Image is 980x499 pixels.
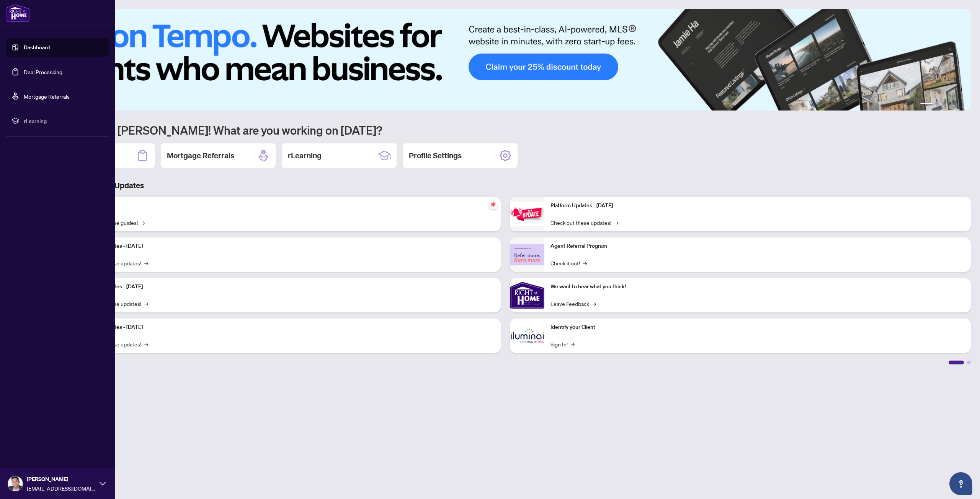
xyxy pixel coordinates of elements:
img: logo [6,4,30,22]
a: Sign In!→ [550,340,575,348]
a: Check out these updates!→ [550,218,618,227]
span: pushpin [488,200,498,209]
img: Profile Icon [8,476,23,491]
p: Platform Updates - [DATE] [80,323,495,332]
span: → [144,299,148,308]
span: → [583,259,587,267]
img: Platform Updates - June 23, 2025 [510,202,544,226]
p: Self-Help [80,202,495,210]
h1: Welcome back [PERSON_NAME]! What are you working on [DATE]? [40,123,971,137]
span: → [144,259,148,267]
span: → [614,218,618,227]
span: → [144,340,148,348]
a: Check it out!→ [550,259,587,267]
p: Platform Updates - [DATE] [550,202,965,210]
img: Identify your Client [510,319,544,353]
button: 6 [960,103,963,106]
a: Leave Feedback→ [550,299,596,308]
span: → [592,299,596,308]
p: Platform Updates - [DATE] [80,242,495,250]
a: Dashboard [24,44,50,51]
h2: Profile Settings [409,150,462,161]
span: [EMAIL_ADDRESS][DOMAIN_NAME] [27,484,96,492]
span: rLearning [24,117,103,125]
p: Identify your Client [550,323,965,332]
h2: rLearning [288,150,322,161]
span: [PERSON_NAME] [27,475,96,483]
button: 2 [936,103,939,106]
a: Mortgage Referrals [24,93,70,100]
span: → [571,340,575,348]
button: 4 [948,103,951,106]
img: We want to hear what you think! [510,278,544,312]
p: Platform Updates - [DATE] [80,283,495,291]
span: → [141,218,145,227]
h2: Mortgage Referrals [167,150,234,161]
p: We want to hear what you think! [550,283,965,291]
p: Agent Referral Program [550,242,965,250]
img: Slide 0 [40,9,971,111]
button: 1 [920,103,933,106]
button: 3 [942,103,945,106]
button: 5 [954,103,957,106]
button: Open asap [949,472,972,495]
img: Agent Referral Program [510,244,544,265]
a: Deal Processing [24,68,62,75]
h3: Brokerage & Industry Updates [40,180,971,191]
